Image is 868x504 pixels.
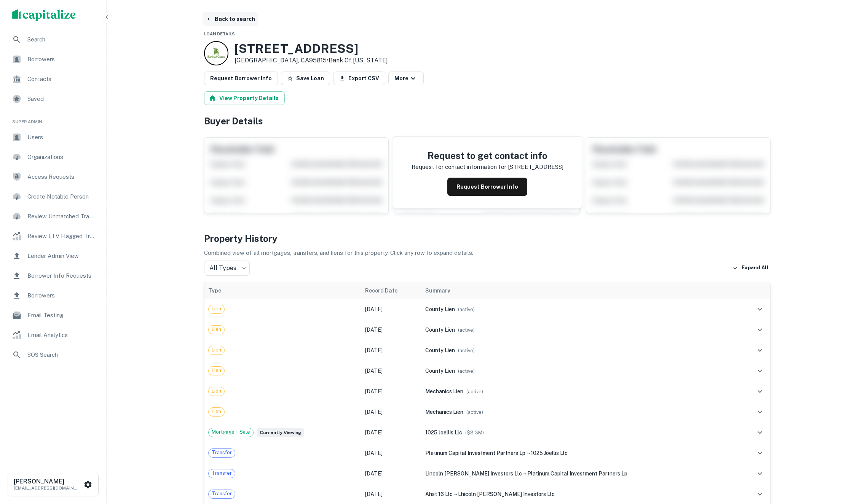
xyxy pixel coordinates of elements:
[425,409,463,415] span: mechanics lien
[204,32,235,36] span: Loan Details
[27,331,96,340] span: Email Analytics
[27,212,96,221] span: Review Unmatched Transactions
[204,261,250,276] div: All Types
[6,247,100,265] a: Lender Admin View
[204,72,278,85] button: Request Borrower Info
[333,72,385,85] button: Export CSV
[753,447,766,459] button: expand row
[209,490,235,498] span: Transfer
[425,327,455,333] span: county lien
[209,346,224,354] span: Lien
[6,168,100,186] a: Access Requests
[753,385,766,398] button: expand row
[6,30,100,49] div: Search
[12,9,76,21] img: capitalize-logo.png
[8,473,99,496] button: [PERSON_NAME][EMAIL_ADDRESS][DOMAIN_NAME]
[6,50,100,68] a: Borrowers
[361,381,422,402] td: [DATE]
[27,350,96,359] span: SOS Search
[209,305,224,313] span: Lien
[466,409,483,415] span: ( active )
[531,450,568,456] span: 1025 joellis llc
[425,306,455,312] span: county lien
[425,388,463,394] span: mechanics lien
[753,405,766,418] button: expand row
[361,443,422,463] td: [DATE]
[421,282,739,299] th: Summary
[753,364,766,377] button: expand row
[14,485,82,491] p: [EMAIL_ADDRESS][DOMAIN_NAME]
[209,469,235,477] span: Transfer
[425,429,462,436] span: 1025 joellis llc
[425,368,455,374] span: county lien
[27,172,96,181] span: Access Requests
[329,57,388,64] a: Bank Of [US_STATE]
[27,311,96,320] span: Email Testing
[753,323,766,336] button: expand row
[27,251,96,261] span: Lender Admin View
[281,72,330,85] button: Save Loan
[6,286,100,305] a: Borrowers
[361,463,422,484] td: [DATE]
[209,326,224,333] span: Lien
[458,327,475,333] span: ( active )
[6,227,100,245] a: Review LTV Flagged Transactions
[204,282,361,299] th: Type
[6,128,100,146] a: Users
[204,114,771,128] h4: Buyer Details
[361,422,422,443] td: [DATE]
[6,148,100,166] a: Organizations
[27,291,96,300] span: Borrowers
[27,271,96,280] span: Borrower Info Requests
[204,232,771,245] h4: Property History
[425,347,455,353] span: county lien
[209,367,224,374] span: Lien
[27,94,96,103] span: Saved
[235,41,388,56] h3: [STREET_ADDRESS]
[6,110,100,128] li: Super Admin
[361,402,422,422] td: [DATE]
[830,443,868,480] iframe: Chat Widget
[203,12,258,26] button: Back to search
[209,408,224,415] span: Lien
[6,188,100,206] a: Create Notable Person
[425,469,735,478] div: →
[209,449,235,456] span: Transfer
[6,207,100,226] div: Review Unmatched Transactions
[6,70,100,88] a: Contacts
[527,471,627,477] span: platinum capital investment partners lp
[458,368,475,374] span: ( active )
[27,55,96,64] span: Borrowers
[753,303,766,316] button: expand row
[204,91,285,105] button: View Property Details
[425,490,735,498] div: →
[204,248,771,258] p: Combined view of all mortgages, transfers, and liens for this property. Click any row to expand d...
[361,361,422,381] td: [DATE]
[388,72,424,85] button: More
[14,479,82,485] h6: [PERSON_NAME]
[235,56,388,65] p: [GEOGRAPHIC_DATA], CA95815 •
[731,262,771,274] button: Expand All
[6,326,100,344] a: Email Analytics
[6,346,100,364] a: SOS Search
[6,90,100,108] a: Saved
[425,471,522,477] span: lincoln [PERSON_NAME] investors llc
[458,491,555,497] span: lhicoln [PERSON_NAME] investors llc
[209,428,253,436] span: Mortgage + Sale
[753,488,766,501] button: expand row
[361,282,422,299] th: Record Date
[6,267,100,285] a: Borrower Info Requests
